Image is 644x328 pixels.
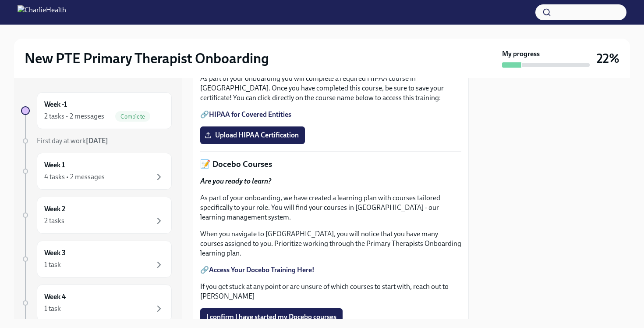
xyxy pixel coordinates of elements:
a: First day at work[DATE] [21,136,172,146]
a: Week 31 task [21,241,172,278]
span: Upload HIPAA Certification [206,131,299,140]
p: If you get stuck at any point or are unsure of which courses to start with, reach out to [PERSON_... [200,282,461,301]
h6: Week -1 [44,100,67,109]
p: 🔗 [200,265,461,275]
p: As part of your onboarding you will complete a required HIPAA course in [GEOGRAPHIC_DATA]. Once y... [200,74,461,103]
span: First day at work [37,137,108,145]
a: Week 14 tasks • 2 messages [21,153,172,190]
h3: 22% [597,50,619,66]
label: Upload HIPAA Certification [200,126,305,144]
strong: [DATE] [86,137,108,145]
div: 2 tasks [44,216,64,226]
span: Complete [115,113,150,120]
div: 1 task [44,260,61,270]
span: I confirm I have started my Docebo courses [206,313,336,321]
p: When you navigate to [GEOGRAPHIC_DATA], you will notice that you have many courses assigned to yo... [200,229,461,258]
a: HIPAA for Covered Entities [209,110,291,119]
p: 🔗 [200,110,461,119]
h6: Week 4 [44,292,66,302]
a: Week 41 task [21,285,172,321]
p: As part of your onboarding, we have created a learning plan with courses tailored specifically to... [200,193,461,222]
h2: New PTE Primary Therapist Onboarding [25,50,269,67]
strong: My progress [502,49,540,59]
h6: Week 1 [44,160,65,170]
button: I confirm I have started my Docebo courses [200,308,343,326]
p: 📝 Docebo Courses [200,159,461,170]
div: 1 task [44,304,61,314]
a: Week -12 tasks • 2 messagesComplete [21,92,172,129]
strong: Are you ready to learn? [200,177,271,185]
a: Access Your Docebo Training Here! [209,266,315,274]
h6: Week 2 [44,204,65,214]
h6: Week 3 [44,248,66,258]
img: CharlieHealth [18,5,66,19]
div: 4 tasks • 2 messages [44,172,105,182]
div: 2 tasks • 2 messages [44,112,104,121]
a: Week 22 tasks [21,197,172,234]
